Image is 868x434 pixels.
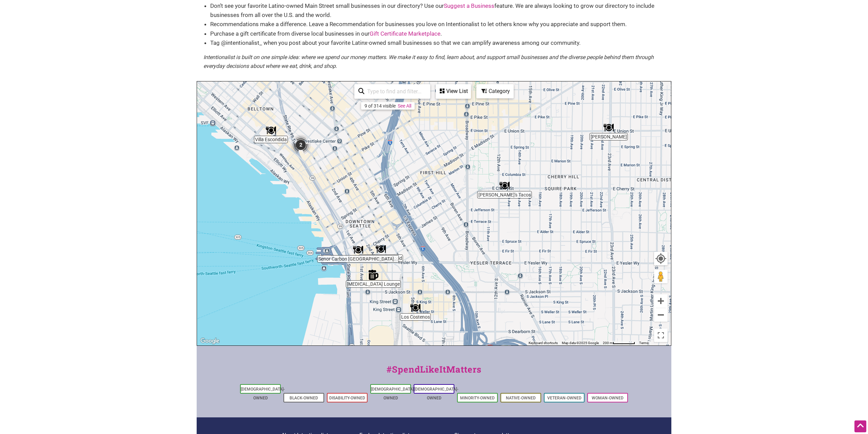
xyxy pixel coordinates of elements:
[210,20,665,29] li: Recommendations make a difference. Leave a Recommendation for businesses you love on Intentionali...
[476,84,514,98] div: Filter by category
[436,84,471,99] div: See a list of the visible businesses
[364,85,426,98] input: Type to find and filter...
[288,132,314,158] div: 2
[654,252,668,265] button: Your Location
[408,300,423,316] div: Los Costenos
[460,396,495,400] a: Minority-Owned
[373,241,389,257] div: Rojo's Mexican Food
[477,85,513,98] div: Category
[601,341,637,345] button: Map Scale: 200 m per 62 pixels
[601,120,616,135] div: Tacos Chukis
[654,308,668,322] button: Zoom out
[497,178,512,193] div: Carmelo's Tacos
[203,54,654,69] em: Intentionalist is built on one simple idea: where we spend our money matters. We make it easy to ...
[506,396,536,400] a: Native-Owned
[654,270,668,283] button: Drag Pegman onto the map to open Street View
[414,387,458,400] a: [DEMOGRAPHIC_DATA]-Owned
[592,396,624,400] a: Woman-Owned
[263,122,279,138] div: Villa Escondida
[199,337,221,345] a: Open this area in Google Maps (opens a new window)
[210,38,665,48] li: Tag @intentionalist_ when you post about your favorite Latinx-owned small businesses so that we c...
[603,341,613,345] span: 200 m
[210,29,665,38] li: Purchase a gift certificate from diverse local businesses in our .
[290,396,318,400] a: Black-Owned
[329,396,365,400] a: Disability-Owned
[241,387,285,400] a: [DEMOGRAPHIC_DATA]-Owned
[350,242,366,258] div: Senor Carbon Peruvian Cuisine
[562,341,599,345] span: Map data ©2025 Google
[547,396,581,400] a: Veteran-Owned
[854,420,866,432] div: Scroll Back to Top
[398,103,411,109] a: See All
[370,30,440,37] a: Gift Certificate Marketplace
[639,341,649,345] a: Terms
[444,2,494,9] a: Suggest a Business
[371,387,415,400] a: [DEMOGRAPHIC_DATA]-Owned
[529,341,558,345] button: Keyboard shortcuts
[354,84,430,99] div: Type to search and filter
[654,294,668,308] button: Zoom in
[197,363,671,383] div: #SpendLikeItMatters
[366,267,381,283] div: Muse Lounge
[199,337,221,345] img: Google
[436,85,470,98] div: View List
[210,1,665,20] li: Don’t see your favorite Latino-owned Main Street small businesses in our directory? Use our featu...
[364,103,396,109] div: 9 of 314 visible
[653,328,668,342] button: Toggle fullscreen view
